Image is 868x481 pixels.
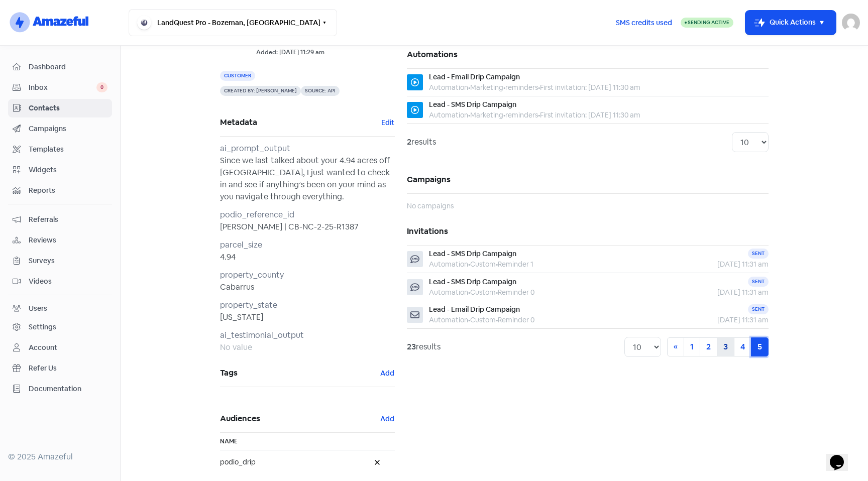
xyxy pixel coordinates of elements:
iframe: chat widget [826,441,858,471]
div: [DATE] 11:31 am [661,315,769,325]
button: Edit [381,117,395,129]
span: reminders [505,83,538,92]
b: • [496,288,498,297]
span: Source: API [301,86,340,96]
span: Surveys [29,256,107,266]
a: Settings [8,318,112,336]
a: 3 [717,337,734,356]
b: • [468,288,470,297]
th: Name [220,433,395,450]
a: Previous [667,337,684,356]
b: • [538,83,540,92]
button: Add [380,368,395,379]
div: Automation Custom Reminder 0 [429,315,534,325]
strong: 2 [407,137,411,147]
a: Videos [8,272,112,291]
div: No value [220,341,395,353]
a: Surveys [8,252,112,270]
span: First invitation: [DATE] 11:30 am [540,83,640,92]
a: Inbox 0 [8,78,112,97]
h5: Invitations [407,218,769,245]
span: Marketing [470,110,503,119]
b: • [468,315,470,324]
span: No campaigns [407,201,454,210]
button: LandQuest Pro - Bozeman, [GEOGRAPHIC_DATA] [129,9,337,36]
span: Refer Us [29,363,107,374]
div: Sent [748,304,769,314]
b: • [468,83,470,92]
a: Widgets [8,161,112,179]
span: Dashboard [29,62,107,72]
h5: Campaigns [407,166,769,193]
b: • [468,260,470,269]
a: Refer Us [8,359,112,378]
a: SMS credits used [607,17,681,27]
span: podio_drip [220,457,370,467]
div: property_state [220,299,395,311]
div: 4.94 [220,251,395,263]
span: Templates [29,144,107,155]
a: Campaigns [8,119,112,138]
span: reminders [505,110,538,119]
b: • [538,110,540,119]
div: [DATE] 11:31 am [661,259,769,270]
div: results [407,341,441,353]
div: [PERSON_NAME] | CB-NC-2-25-R1387 [220,221,395,233]
b: • [503,110,505,119]
div: Cabarrus [220,281,395,293]
span: Contacts [29,103,107,113]
b: • [468,110,470,119]
div: Since we last talked about your 4.94 acres off [GEOGRAPHIC_DATA], I just wanted to check in and s... [220,155,395,203]
span: Inbox [29,82,96,93]
span: Tags [220,366,380,381]
span: Automation [429,83,468,92]
strong: 23 [407,341,416,352]
span: Campaigns [29,124,107,134]
div: [US_STATE] [220,311,395,323]
span: Metadata [220,115,381,130]
button: Add [380,413,395,425]
span: Created by: [PERSON_NAME] [220,86,301,96]
div: ai_prompt_output [220,143,395,155]
a: Referrals [8,210,112,229]
a: Documentation [8,380,112,398]
span: Reviews [29,235,107,246]
a: 4 [734,337,751,356]
span: Widgets [29,165,107,175]
button: Quick Actions [745,11,836,35]
span: Automation [429,110,468,119]
span: 0 [96,82,107,92]
div: Lead - SMS Drip Campaign [429,99,516,110]
div: Lead - Email Drip Campaign [429,72,520,82]
small: Added: [DATE] 11:29 am [256,48,324,57]
a: Sending Active [681,17,733,29]
div: results [407,136,436,148]
a: 1 [684,337,700,356]
div: Sent [748,249,769,259]
a: Users [8,299,112,318]
div: © 2025 Amazeful [8,451,112,463]
div: Automation Custom Reminder 0 [429,287,534,298]
span: Audiences [220,411,380,426]
div: Sent [748,277,769,287]
span: Videos [29,276,107,287]
a: Reports [8,181,112,200]
span: Lead - SMS Drip Campaign [429,277,516,286]
a: Contacts [8,99,112,117]
a: Reviews [8,231,112,250]
span: Lead - SMS Drip Campaign [429,249,516,258]
span: First invitation: [DATE] 11:30 am [540,110,640,119]
a: 2 [700,337,717,356]
span: SMS credits used [616,18,672,28]
span: Customer [220,71,255,81]
span: Sending Active [688,19,729,26]
div: Account [29,342,57,353]
span: Referrals [29,214,107,225]
span: Lead - Email Drip Campaign [429,305,520,314]
div: property_county [220,269,395,281]
b: • [496,315,498,324]
div: Users [29,303,47,314]
a: 5 [751,337,769,356]
h5: Automations [407,41,769,68]
b: • [503,83,505,92]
